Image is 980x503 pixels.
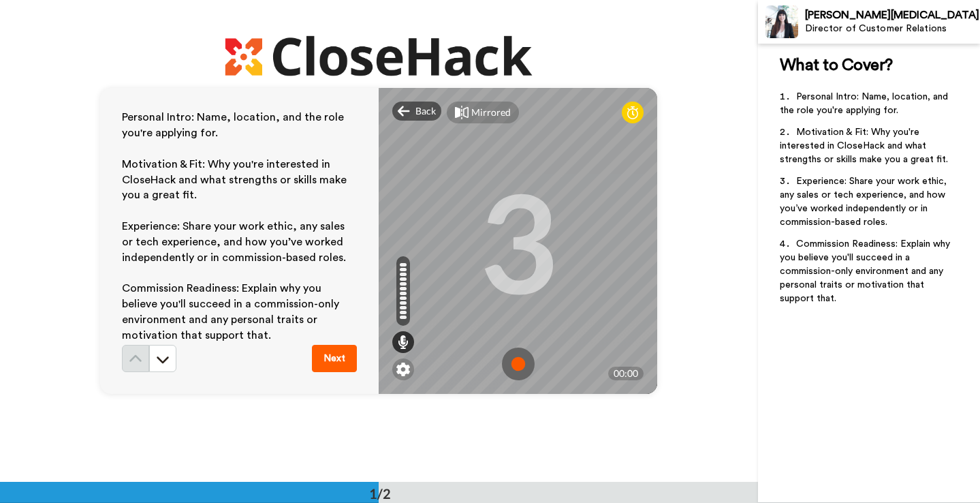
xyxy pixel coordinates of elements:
[780,57,893,74] span: What to Cover?
[765,5,798,38] img: Profile Image
[122,283,342,341] span: Commission Readiness: Explain why you believe you'll succeed in a commission-only environment and...
[471,106,511,119] div: Mirrored
[415,104,436,118] span: Back
[780,239,953,303] span: Commission Readiness: Explain why you believe you'll succeed in a commission-only environment and...
[396,363,410,376] img: ic_gear.svg
[122,112,347,138] span: Personal Intro: Name, location, and the role you're applying for.
[780,127,948,164] span: Motivation & Fit: Why you're interested in CloseHack and what strengths or skills make you a grea...
[122,221,347,263] span: Experience: Share your work ethic, any sales or tech experience, and how you’ve worked independen...
[805,23,979,35] div: Director of Customer Relations
[780,177,949,227] span: Experience: Share your work ethic, any sales or tech experience, and how you’ve worked independen...
[392,102,441,121] div: Back
[122,159,349,201] span: Motivation & Fit: Why you're interested in CloseHack and what strengths or skills make you a grea...
[780,92,951,115] span: Personal Intro: Name, location, and the role you're applying for.
[805,9,979,22] div: [PERSON_NAME][MEDICAL_DATA]
[312,345,357,372] button: Next
[608,367,644,380] div: 00:00
[502,348,535,380] img: ic_record_start.svg
[347,484,413,503] div: 1/2
[479,190,558,292] div: 3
